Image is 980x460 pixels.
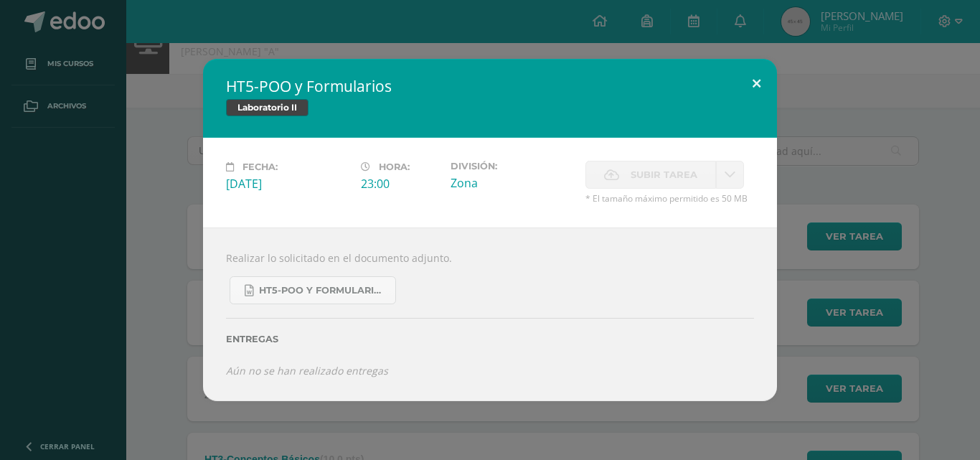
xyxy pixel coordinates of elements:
label: División: [451,161,574,172]
h2: HT5-POO y Formularios [226,76,754,96]
a: La fecha de entrega ha expirado [716,161,744,189]
a: HT5-POO y Formularios.docx [230,276,396,304]
span: Subir tarea [631,161,697,188]
span: Laboratorio II [226,99,308,116]
div: Realizar lo solicitado en el documento adjunto. [203,227,777,400]
div: Zona [451,175,574,191]
span: Fecha: [242,161,278,172]
div: 23:00 [361,176,439,192]
label: Entregas [226,334,754,344]
label: La fecha de entrega ha expirado [585,161,716,189]
div: [DATE] [226,176,349,192]
button: Close (Esc) [736,59,777,108]
span: * El tamaño máximo permitido es 50 MB [585,192,754,205]
span: HT5-POO y Formularios.docx [259,285,388,296]
span: Hora: [379,161,410,172]
i: Aún no se han realizado entregas [226,364,388,377]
